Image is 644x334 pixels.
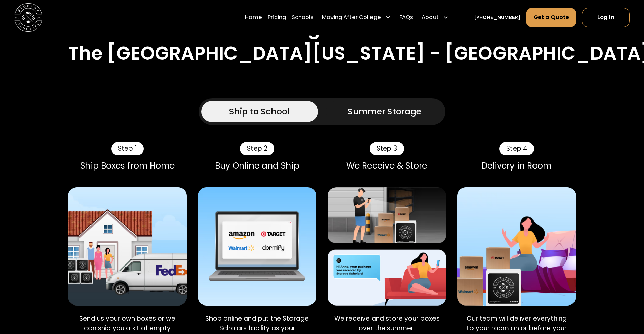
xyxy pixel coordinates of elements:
[319,8,394,27] div: Moving After College
[499,142,534,155] div: Step 4
[526,8,577,27] a: Get a Quote
[422,14,439,22] div: About
[322,14,381,22] div: Moving After College
[370,142,404,155] div: Step 3
[245,8,262,27] a: Home
[399,8,413,27] a: FAQs
[474,14,520,21] a: [PHONE_NUMBER]
[213,17,505,39] h2: How Storage Scholars Works at
[68,161,186,171] div: Ship Boxes from Home
[268,8,286,27] a: Pricing
[14,3,42,32] img: Storage Scholars main logo
[348,105,421,118] div: Summer Storage
[111,142,144,155] div: Step 1
[229,105,290,118] div: Ship to School
[240,142,275,155] div: Step 2
[198,161,316,171] div: Buy Online and Ship
[457,161,576,171] div: Delivery in Room
[328,161,446,171] div: We Receive & Store
[333,314,440,333] p: We receive and store your boxes over the summer.
[291,8,314,27] a: Schools
[419,8,451,27] div: About
[582,8,630,27] a: Log In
